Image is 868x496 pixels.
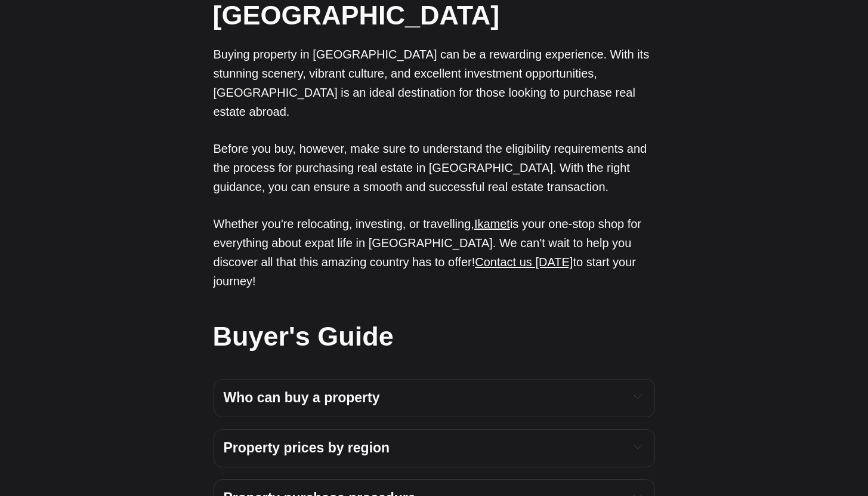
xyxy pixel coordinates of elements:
strong: Property prices by region [224,440,390,455]
p: Before you buy, however, make sure to understand the eligibility requirements and the process for... [214,139,655,196]
button: Expand toggle to read content [631,439,645,454]
button: Expand toggle to read content [631,389,645,403]
a: Ikamet [474,217,510,230]
a: Contact us [DATE] [475,255,573,269]
strong: Who can buy a property [224,390,380,405]
h2: Buyer's Guide [213,318,654,355]
p: Buying property in [GEOGRAPHIC_DATA] can be a rewarding experience. With its stunning scenery, vi... [214,45,655,121]
p: Whether you're relocating, investing, or travelling, is your one-stop shop for everything about e... [214,214,655,291]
